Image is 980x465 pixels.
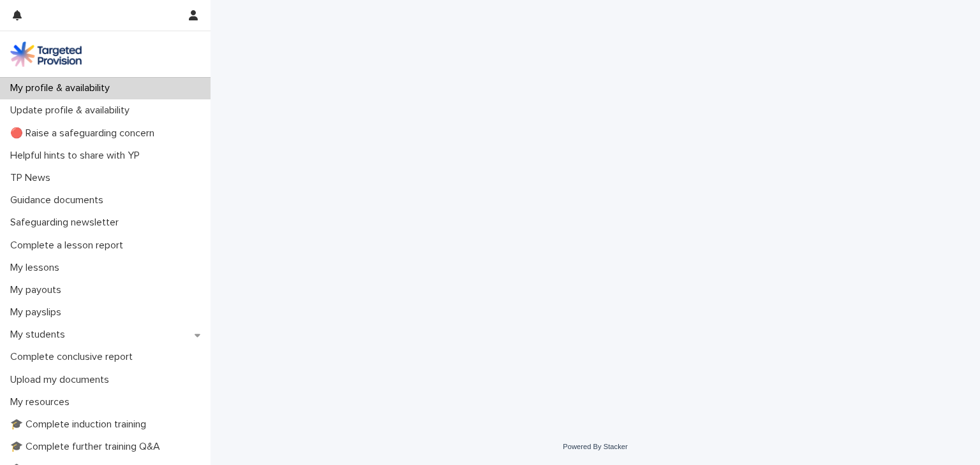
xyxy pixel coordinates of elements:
p: Update profile & availability [5,104,140,117]
p: Upload my documents [5,374,119,386]
p: Helpful hints to share with YP [5,150,150,162]
p: Complete a lesson report [5,240,133,252]
p: Complete conclusive report [5,351,143,363]
p: 🔴 Raise a safeguarding concern [5,127,165,139]
p: My resources [5,396,80,408]
p: My students [5,329,75,341]
p: My profile & availability [5,82,120,94]
p: Guidance documents [5,194,114,206]
p: Safeguarding newsletter [5,217,129,229]
p: My payouts [5,284,71,296]
p: My lessons [5,262,70,274]
p: 🎓 Complete induction training [5,418,156,431]
p: 🎓 Complete further training Q&A [5,441,170,453]
p: My payslips [5,306,71,318]
a: Powered By Stacker [563,443,627,450]
p: TP News [5,172,61,184]
img: M5nRWzHhSzIhMunXDL62 [10,41,82,67]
